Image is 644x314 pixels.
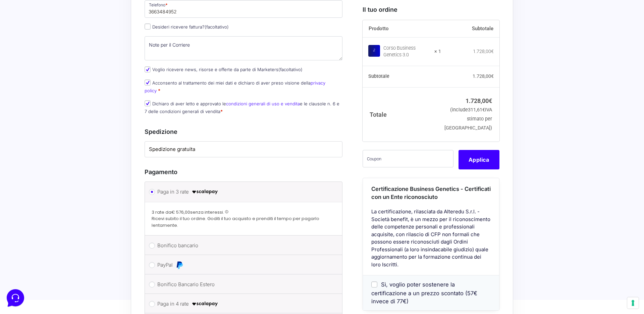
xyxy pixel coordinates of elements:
label: Dichiaro di aver letto e approvato le e le clausole n. 6 e 7 delle condizioni generali di vendita [145,101,339,114]
label: Paga in 3 rate [157,187,327,197]
label: Bonifico Bancario Estero [157,279,327,290]
bdi: 1.728,00 [473,49,494,54]
img: dark [21,38,35,51]
p: Aiuto [103,225,113,231]
input: Sì, voglio poter sostenere la certificazione a un prezzo scontato (57€ invece di 77€) [371,281,377,287]
div: La certificazione, rilasciata da Alteredu S.r.l. - Società benefit, è un mezzo per il riconoscime... [363,208,499,275]
label: Spedizione gratuita [149,146,338,153]
label: PayPal [157,260,327,270]
span: Le tue conversazioni [11,27,57,32]
input: Desideri ricevere fattura?(facoltativo) [145,23,151,30]
input: Coupon [363,150,453,167]
div: Corso Business Genetics 3.0 [383,45,430,58]
bdi: 1.728,00 [466,97,492,104]
a: condizioni generali di uso e vendita [226,101,300,106]
h3: Spedizione [145,127,342,136]
button: Inizia una conversazione [11,56,123,70]
bdi: 1.728,00 [473,73,494,79]
label: Voglio ricevere news, risorse e offerte da parte di Marketers [145,67,303,72]
button: Applica [459,150,499,169]
img: dark [11,38,24,51]
button: Messaggi [47,215,88,231]
h2: Ciao da Marketers 👋 [5,5,113,16]
input: Cerca un articolo... [15,98,110,104]
label: Acconsento al trattamento dei miei dati e dichiaro di aver preso visione della [145,80,325,93]
span: (facoltativo) [278,67,303,72]
th: Prodotto [363,20,441,38]
span: € [482,107,485,113]
label: Paga in 4 rate [157,299,327,309]
span: Trova una risposta [11,83,52,89]
h3: Pagamento [145,167,342,176]
a: Apri Centro Assistenza [71,83,123,89]
th: Subtotale [363,66,441,87]
span: (facoltativo) [205,24,229,30]
img: Corso Business Genetics 3.0 [368,45,380,56]
small: (include IVA stimato per [GEOGRAPHIC_DATA]) [444,107,492,131]
img: dark [32,38,46,51]
input: Telefono * [145,0,342,18]
label: Desideri ricevere fattura? [145,24,229,30]
span: 311,61 [468,107,485,113]
label: Bonifico bancario [157,241,327,251]
span: € [489,97,492,104]
img: scalapay-logo-black.png [192,300,218,308]
button: Aiuto [88,215,129,231]
th: Totale [363,87,441,141]
img: scalapay-logo-black.png [192,188,218,196]
input: Dichiaro di aver letto e approvato lecondizioni generali di uso e venditae le clausole n. 6 e 7 d... [145,100,151,106]
p: Home [20,225,32,231]
th: Subtotale [441,20,499,38]
span: Inizia una conversazione [44,60,99,66]
input: Voglio ricevere news, risorse e offerte da parte di Marketers(facoltativo) [145,66,151,72]
img: PayPal [175,261,183,269]
h3: Il tuo ordine [363,5,499,14]
span: € [491,73,494,79]
button: Le tue preferenze relative al consenso per le tecnologie di tracciamento [627,297,639,309]
span: € [491,49,494,54]
strong: × 1 [434,48,441,55]
span: Sì, voglio poter sostenere la certificazione a un prezzo scontato (57€ invece di 77€) [371,281,477,305]
iframe: Customerly Messenger Launcher [5,288,25,308]
button: Home [5,215,47,231]
input: Acconsento al trattamento dei miei dati e dichiaro di aver preso visione dellaprivacy policy [145,80,151,86]
p: Messaggi [58,225,76,231]
span: Certificazione Business Genetics - Certificati con un Ente riconosciuto [371,185,491,200]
